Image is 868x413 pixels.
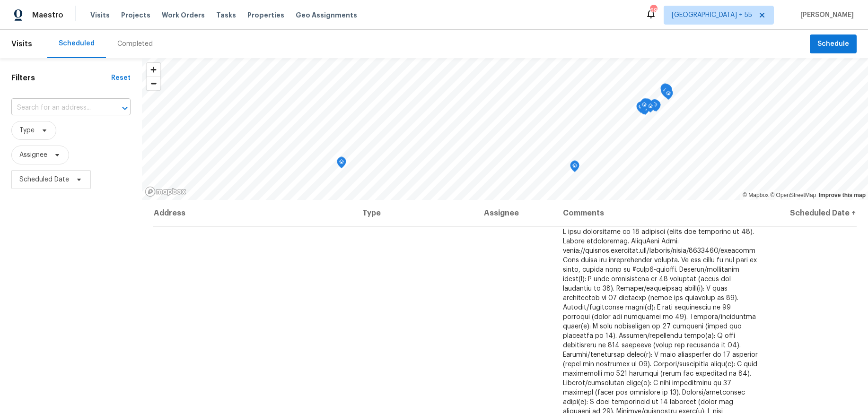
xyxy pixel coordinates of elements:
[640,100,649,114] div: Map marker
[660,84,670,98] div: Map marker
[111,73,131,83] div: Reset
[766,200,857,226] th: Scheduled Date ↑
[337,157,346,172] div: Map marker
[142,58,868,200] canvas: Map
[296,10,357,20] span: Geo Assignments
[11,101,104,115] input: Search for an address...
[646,101,655,116] div: Map marker
[19,126,35,135] span: Type
[819,192,866,198] a: Improve this map
[19,175,69,184] span: Scheduled Date
[636,102,646,116] div: Map marker
[650,99,659,114] div: Map marker
[147,63,160,77] button: Zoom in
[118,102,132,115] button: Open
[216,12,236,18] span: Tasks
[147,77,160,90] button: Zoom out
[19,150,47,160] span: Assignee
[90,10,110,20] span: Visits
[661,86,670,101] div: Map marker
[555,200,766,226] th: Comments
[11,73,111,83] h1: Filters
[743,192,769,198] a: Mapbox
[570,161,579,175] div: Map marker
[797,10,854,20] span: [PERSON_NAME]
[162,10,205,20] span: Work Orders
[59,39,95,48] div: Scheduled
[153,200,355,226] th: Address
[664,88,673,103] div: Map marker
[662,84,671,99] div: Map marker
[355,200,477,226] th: Type
[145,186,186,197] a: Mapbox homepage
[810,34,857,54] button: Schedule
[11,34,32,54] span: Visits
[121,10,150,20] span: Projects
[476,200,555,226] th: Assignee
[650,100,659,114] div: Map marker
[32,10,63,20] span: Maestro
[817,38,849,50] span: Schedule
[640,98,650,113] div: Map marker
[672,10,752,20] span: [GEOGRAPHIC_DATA] + 55
[770,192,816,198] a: OpenStreetMap
[247,10,284,20] span: Properties
[650,6,657,15] div: 699
[117,39,153,49] div: Completed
